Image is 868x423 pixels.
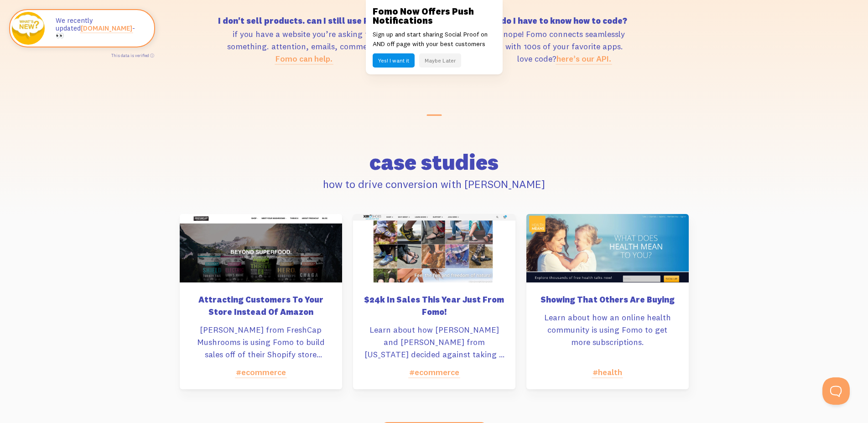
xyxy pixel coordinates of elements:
[373,7,496,25] h3: Fomo Now Offers Push Notifications
[373,30,496,49] p: Sign up and start sharing Social Proof on AND off page with your best customers
[56,17,145,40] p: We recently updated - 👀
[191,324,331,360] p: [PERSON_NAME] from FreshCap Mushrooms is using Fomo to build sales off of their Shopify store ins...
[275,53,333,64] a: Fomo can help.
[593,367,622,377] a: #health
[556,53,611,64] a: here’s our API.
[409,367,459,377] a: #ecommerce
[180,151,689,173] h2: case studies
[111,53,154,58] a: This data is verified ⓘ
[537,293,678,306] h5: Showing That Others Are Buying
[236,367,286,377] a: #ecommerce
[419,53,461,68] button: Maybe Later
[180,17,429,25] h5: I don't sell products. can I still use Fomo?
[373,53,415,68] button: Yes! I want it
[537,311,678,348] p: Learn about how an online health community is using Fomo to get more subscriptions.
[364,324,504,360] p: Learn about how [PERSON_NAME] and [PERSON_NAME] from [US_STATE] decided against taking a Shark Ta...
[191,293,331,324] a: Attracting Customers To Your Store Instead Of Amazon
[440,17,689,25] h5: do I have to know how to code?
[81,24,132,32] a: [DOMAIN_NAME]
[180,176,689,192] p: how to drive conversion with [PERSON_NAME]
[364,293,504,318] h5: $24k In Sales This Year Just From Fomo!
[537,293,678,311] a: Showing That Others Are Buying
[191,293,331,318] h5: Attracting Customers To Your Store Instead Of Amazon
[822,377,850,405] iframe: Help Scout Beacon - Open
[364,293,504,324] a: $24k In Sales This Year Just From Fomo!
[180,28,429,65] p: if you have a website you’re asking for something. attention, emails, comments.
[12,12,45,45] img: Fomo
[440,28,689,65] p: nope! Fomo connects seamlessly with 100s of your favorite apps. love code?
